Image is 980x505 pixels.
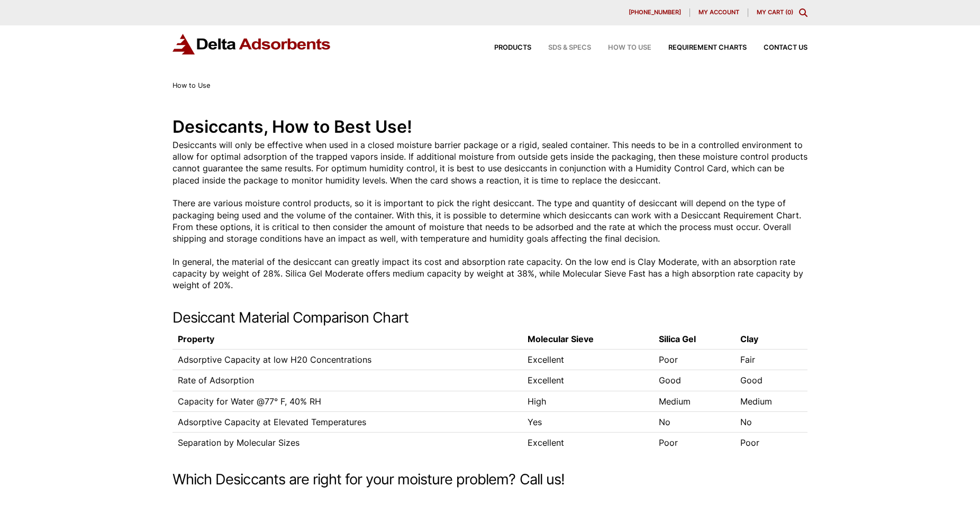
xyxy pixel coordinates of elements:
[735,391,807,411] td: Medium
[651,44,747,51] a: Requirement Charts
[654,349,735,370] td: Poor
[654,329,735,349] th: Silica Gel
[757,8,793,16] a: My Cart (0)
[787,8,791,16] span: 0
[522,391,654,411] td: High
[173,391,522,411] td: Capacity for Water @77° F, 40% RH
[494,44,531,51] span: Products
[654,370,735,391] td: Good
[173,115,807,139] h1: Desiccants, How to Best Use!
[620,8,690,17] a: [PHONE_NUMBER]
[735,329,807,349] th: Clay
[531,44,591,51] a: SDS & SPECS
[173,471,807,489] h2: Which Desiccants are right for your moisture problem? Call us!
[747,44,807,51] a: Contact Us
[735,411,807,432] td: No
[522,433,654,453] td: Excellent
[173,256,807,291] p: In general, the material of the desiccant can greatly impact its cost and absorption rate capacit...
[522,411,654,432] td: Yes
[735,349,807,370] td: Fair
[799,8,807,17] div: Toggle Modal Content
[654,433,735,453] td: Poor
[173,81,210,89] span: How to Use
[173,139,807,187] p: Desiccants will only be effective when used in a closed moisture barrier package or a rigid, seal...
[735,370,807,391] td: Good
[654,391,735,411] td: Medium
[173,329,522,349] th: Property
[173,433,522,453] td: Separation by Molecular Sizes
[522,370,654,391] td: Excellent
[591,44,651,51] a: How to Use
[173,370,522,391] td: Rate of Adsorption
[548,44,591,51] span: SDS & SPECS
[477,44,531,51] a: Products
[629,10,681,15] span: [PHONE_NUMBER]
[668,44,747,51] span: Requirement Charts
[522,349,654,370] td: Excellent
[764,44,807,51] span: Contact Us
[173,309,807,327] h2: Desiccant Material Comparison Chart
[173,34,331,54] img: Delta Adsorbents
[173,349,522,370] td: Adsorptive Capacity at low H20 Concentrations
[608,44,651,51] span: How to Use
[654,411,735,432] td: No
[698,10,739,15] span: My account
[173,197,807,245] p: There are various moisture control products, so it is important to pick the right desiccant. The ...
[735,433,807,453] td: Poor
[690,8,748,17] a: My account
[173,411,522,432] td: Adsorptive Capacity at Elevated Temperatures
[522,329,654,349] th: Molecular Sieve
